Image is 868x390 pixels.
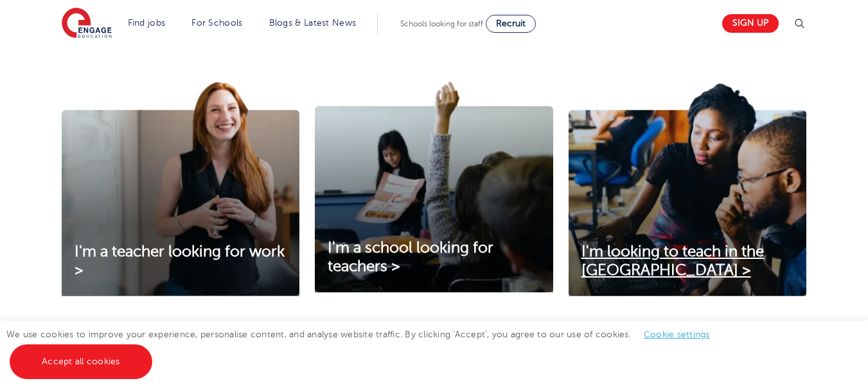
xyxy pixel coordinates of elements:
[400,19,483,28] span: Schools looking for staff
[722,14,779,33] a: Sign up
[191,18,242,28] a: For Schools
[62,82,299,296] img: I'm a teacher looking for work
[128,18,166,28] a: Find jobs
[496,19,526,28] span: Recruit
[644,330,710,339] a: Cookie settings
[269,18,357,28] a: Blogs & Latest News
[486,15,536,33] a: Recruit
[6,330,723,366] span: We use cookies to improve your experience, personalise content, and analyse website traffic. By c...
[581,243,764,279] span: I'm looking to teach in the [GEOGRAPHIC_DATA] >
[10,344,152,379] a: Accept all cookies
[315,239,553,276] a: I'm a school looking for teachers >
[315,82,553,292] img: I'm a school looking for teachers
[569,243,806,280] a: I'm looking to teach in the [GEOGRAPHIC_DATA] >
[328,239,493,275] span: I'm a school looking for teachers >
[62,243,299,280] a: I'm a teacher looking for work >
[62,8,112,40] img: Engage Education
[569,82,806,296] img: I'm looking to teach in the UK
[75,243,285,279] span: I'm a teacher looking for work >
